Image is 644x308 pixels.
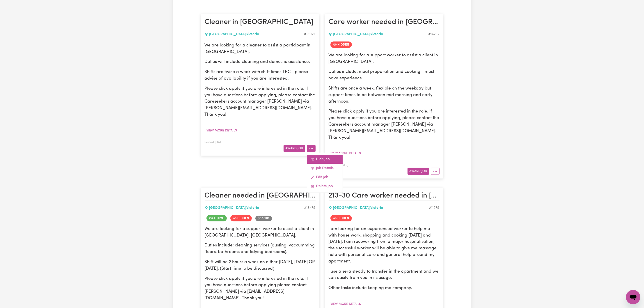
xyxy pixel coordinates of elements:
[205,205,304,211] div: [GEOGRAPHIC_DATA] , Victoria
[205,191,316,200] h2: Cleaner needed in Melbourne CBD
[329,285,440,292] p: Other tasks include keeping me company.
[330,215,352,221] span: Job is hidden
[329,269,440,282] p: I use a sera steady to transfer in the apartment and we can easily train you in its usage.
[431,168,440,175] button: More options
[329,69,440,82] p: Duties include: meal preparation and cooking - must have experience
[307,155,343,164] a: Hide Job
[329,205,429,211] div: [GEOGRAPHIC_DATA] , Victoria
[205,242,316,255] p: Duties include: cleaning services (dusting, vaccumming floors, bathrooms and tidying bedrooms).
[206,215,227,221] span: Job is active
[205,42,316,55] p: We are looking for a cleaner to assist a participant in [GEOGRAPHIC_DATA].
[408,168,429,175] button: Award Job
[307,182,343,191] a: Delete Job
[307,164,343,173] a: Job Details
[329,191,440,200] h2: 213-30 Care worker needed in Melbourne CBD
[329,226,440,265] p: I am looking for an experienced worker to help me with house work, shopping and cooking [DATE] an...
[205,259,316,272] p: Shift will be 2 hours a week on either [DATE], [DATE] OR [DATE]. (Start time to be discussed)
[230,215,252,221] span: Job is hidden
[330,41,352,48] span: Job is hidden
[205,276,316,302] p: Please click apply if you are interested in the role. If you have questions before applying pleas...
[205,141,225,144] span: Posted: [DATE]
[329,150,363,157] button: View more details
[255,216,272,221] span: Job rate per hour
[307,145,316,152] button: More options
[429,32,440,37] div: Job ID #14232
[205,32,304,37] div: [GEOGRAPHIC_DATA] , Victoria
[284,145,305,152] button: Award Job
[329,52,440,65] p: We are looking for a support worker to assist a client in [GEOGRAPHIC_DATA].
[329,85,440,105] p: Shifts are once a week, flexible on the weekday but support times to be between mid morning and e...
[205,226,316,239] p: We are looking for a support worker to assist a client in [GEOGRAPHIC_DATA], [GEOGRAPHIC_DATA].
[307,153,343,193] div: More options
[304,205,316,211] div: Job ID #13479
[307,173,343,182] a: Edit Job
[329,108,440,141] p: Please click apply if you are interested in the role. If you have questions before applying, plea...
[626,290,640,304] iframe: Button to launch messaging window, conversation in progress
[205,18,316,27] h2: Cleaner in Melbourne CBD
[429,205,440,211] div: Job ID #11979
[329,18,440,27] h2: Care worker needed in Melbourne CBD
[205,86,316,118] p: Please click apply if you are interested in the role. If you have questions before applying, plea...
[304,32,316,37] div: Job ID #15027
[329,32,429,37] div: [GEOGRAPHIC_DATA] , Victoria
[205,127,239,134] button: View more details
[205,69,316,82] p: Shifts are twice a week with shift times TBC - please advise of availability if you are interested.
[329,301,363,308] button: View more details
[205,59,316,65] p: Duties will include cleaning and domestic assistance.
